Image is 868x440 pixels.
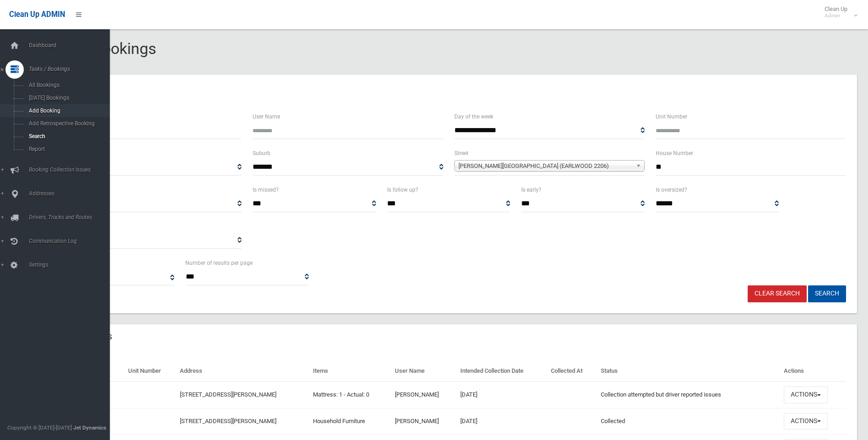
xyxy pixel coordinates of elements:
[309,381,391,408] td: Mattress: 1 - Actual: 0
[26,166,117,173] span: Booking Collection Issues
[26,120,109,127] span: Add Retrospective Booking
[391,408,457,435] td: [PERSON_NAME]
[457,361,547,381] th: Intended Collection Date
[808,285,846,302] button: Search
[597,408,780,435] td: Collected
[784,413,828,430] button: Actions
[26,95,109,101] span: [DATE] Bookings
[784,386,828,403] button: Actions
[656,185,687,195] label: Is oversized?
[185,258,253,268] label: Number of results per page
[253,112,280,122] label: User Name
[180,391,276,398] a: [STREET_ADDRESS][PERSON_NAME]
[124,361,176,381] th: Unit Number
[26,146,109,152] span: Report
[597,361,780,381] th: Status
[597,381,780,408] td: Collection attempted but driver reported issues
[521,185,541,195] label: Is early?
[26,66,117,72] span: Tasks / Bookings
[26,238,117,244] span: Communication Log
[26,42,117,48] span: Dashboard
[309,408,391,435] td: Household Furniture
[26,190,117,197] span: Addresses
[391,361,457,381] th: User Name
[9,10,65,19] span: Clean Up ADMIN
[7,424,72,431] span: Copyright © [DATE]-[DATE]
[457,408,547,435] td: [DATE]
[180,418,276,424] a: [STREET_ADDRESS][PERSON_NAME]
[73,424,106,431] strong: Jet Dynamics
[391,381,457,408] td: [PERSON_NAME]
[26,262,117,268] span: Settings
[309,361,391,381] th: Items
[457,381,547,408] td: [DATE]
[454,112,493,122] label: Day of the week
[820,5,857,19] span: Clean Up
[26,133,109,140] span: Search
[176,361,309,381] th: Address
[780,361,846,381] th: Actions
[253,185,279,195] label: Is missed?
[547,361,597,381] th: Collected At
[748,285,807,302] a: Clear Search
[26,214,117,220] span: Drivers, Trucks and Routes
[656,112,687,122] label: Unit Number
[458,161,632,172] span: [PERSON_NAME][GEOGRAPHIC_DATA] (EARLWOOD 2206)
[253,148,270,158] label: Suburb
[26,107,109,114] span: Add Booking
[825,12,847,19] small: Admin
[387,185,418,195] label: Is follow up?
[454,148,469,158] label: Street
[26,82,109,88] span: All Bookings
[656,148,693,158] label: House Number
